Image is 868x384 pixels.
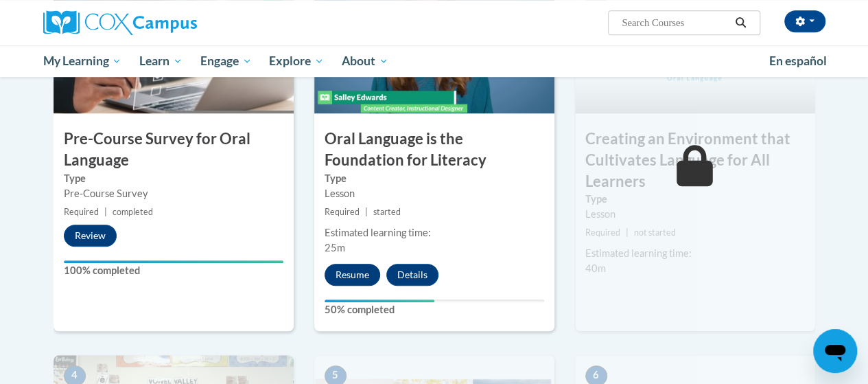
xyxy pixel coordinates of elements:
span: Required [325,207,360,217]
div: Your progress [325,300,434,302]
button: Details [386,264,438,286]
h3: Pre-Course Survey for Oral Language [54,128,294,171]
div: Main menu [33,45,836,77]
div: Estimated learning time: [325,225,544,240]
span: Required [64,207,99,217]
a: Explore [260,45,333,77]
label: 100% completed [64,263,283,278]
span: Required [585,227,620,238]
a: Cox Campus [43,10,290,35]
button: Account Settings [784,10,825,32]
span: | [626,227,629,238]
button: Review [64,225,117,247]
div: Estimated learning time: [585,246,805,261]
div: Lesson [325,186,544,201]
span: Engage [200,53,252,69]
div: Your progress [64,260,283,263]
span: not started [634,227,676,238]
a: Learn [130,45,191,77]
a: About [333,45,397,77]
label: 50% completed [325,302,544,317]
span: Explore [269,53,324,69]
span: | [365,207,368,217]
span: 25m [325,242,345,253]
h3: Creating an Environment that Cultivates Language for All Learners [575,128,815,192]
label: Type [585,192,805,207]
a: Engage [191,45,261,77]
span: completed [113,207,153,217]
button: Search [730,14,751,31]
img: Cox Campus [43,10,197,35]
span: En español [769,54,827,68]
iframe: Button to launch messaging window [813,329,857,373]
label: Type [325,171,544,186]
button: Resume [325,264,380,286]
span: started [373,207,401,217]
div: Lesson [585,207,805,222]
label: Type [64,171,283,186]
span: 40m [585,262,606,274]
input: Search Courses [620,14,730,31]
span: About [342,53,388,69]
span: My Learning [43,53,121,69]
div: Pre-Course Survey [64,186,283,201]
a: My Learning [34,45,131,77]
a: En español [760,47,836,76]
h3: Oral Language is the Foundation for Literacy [314,128,554,171]
span: Learn [139,53,183,69]
span: | [104,207,107,217]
